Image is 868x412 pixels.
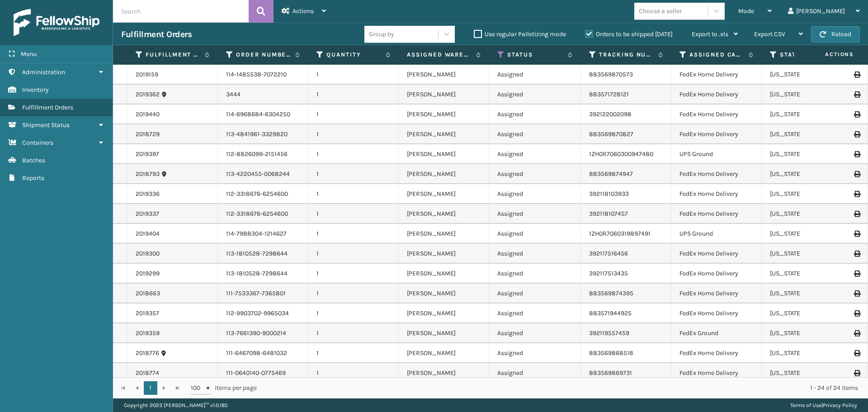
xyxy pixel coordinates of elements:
td: Assigned [489,244,581,264]
span: 100 [191,384,204,393]
td: 112-3318676-6254600 [218,204,308,224]
td: [PERSON_NAME] [399,85,489,104]
td: FedEx Home Delivery [671,303,762,323]
a: 2019159 [136,70,158,79]
td: Assigned [489,85,581,104]
td: FedEx Home Delivery [671,124,762,144]
td: 112-8826099-2151456 [218,144,308,164]
td: FedEx Home Delivery [671,363,762,383]
td: 113-4841961-3329820 [218,124,308,144]
span: Batches [22,156,45,164]
i: Print Label [854,350,859,356]
span: Actions [292,7,314,15]
td: Assigned [489,104,581,124]
a: 883569868518 [589,349,633,357]
td: [PERSON_NAME] [399,224,489,244]
label: Assigned Warehouse [407,51,472,59]
td: FedEx Home Delivery [671,184,762,204]
a: 1 [144,381,157,395]
a: Privacy Policy [823,402,857,408]
a: 2018774 [136,369,159,378]
span: Administration [22,68,65,76]
a: 2019336 [136,189,160,199]
td: 114-7988304-1214627 [218,224,308,244]
span: Export CSV [754,30,785,38]
td: 1 [308,184,399,204]
td: [US_STATE] [762,85,852,104]
a: 392117516456 [589,250,628,257]
td: FedEx Home Delivery [671,343,762,363]
a: 2018729 [136,130,160,139]
a: 392118107457 [589,210,628,218]
td: Assigned [489,204,581,224]
td: UPS Ground [671,224,762,244]
div: Choose a seller [639,6,682,16]
i: Print Label [854,191,859,197]
td: 111-0640140-0775469 [218,363,308,383]
i: Print Label [854,111,859,118]
div: | [790,398,857,412]
a: 2019404 [136,229,160,238]
a: 2018776 [136,349,159,358]
td: 1 [308,303,399,323]
td: 1 [308,363,399,383]
label: Quantity [326,51,381,59]
td: 113-1810528-7298644 [218,244,308,264]
td: Assigned [489,164,581,184]
td: [US_STATE] [762,363,852,383]
td: 1 [308,124,399,144]
label: State [780,51,835,59]
td: Assigned [489,224,581,244]
td: 113-1810528-7298644 [218,264,308,284]
td: 114-6968684-6304250 [218,104,308,124]
td: FedEx Home Delivery [671,164,762,184]
td: [PERSON_NAME] [399,363,489,383]
td: Assigned [489,323,581,343]
i: Print Label [854,91,859,98]
td: [PERSON_NAME] [399,343,489,363]
img: logo [14,9,99,36]
td: 113-7661390-9000214 [218,323,308,343]
td: UPS Ground [671,144,762,164]
p: Copyright 2023 [PERSON_NAME]™ v 1.0.185 [124,398,228,412]
a: 2019300 [136,249,160,258]
td: FedEx Home Delivery [671,65,762,85]
h3: Fulfillment Orders [121,29,192,40]
i: Print Label [854,131,859,137]
td: [PERSON_NAME] [399,204,489,224]
td: [PERSON_NAME] [399,284,489,303]
td: [US_STATE] [762,303,852,323]
div: Group by [369,29,394,39]
td: 1 [308,144,399,164]
a: 2018663 [136,289,160,298]
i: Print Label [854,211,859,217]
a: 883569870573 [589,71,633,78]
a: 883571728121 [589,90,629,98]
label: Orders to be shipped [DATE] [585,30,673,38]
td: 111-6467098-6481032 [218,343,308,363]
td: 1 [308,104,399,124]
td: [US_STATE] [762,343,852,363]
td: [PERSON_NAME] [399,303,489,323]
i: Print Label [854,231,859,237]
a: 2019359 [136,329,160,338]
td: FedEx Home Delivery [671,104,762,124]
i: Print Label [854,151,859,157]
td: [US_STATE] [762,65,852,85]
label: Status [507,51,563,59]
td: [US_STATE] [762,264,852,284]
a: 2019337 [136,209,159,218]
label: Use regular Palletizing mode [474,30,566,38]
td: 1 [308,323,399,343]
span: Reports [22,174,44,182]
td: [US_STATE] [762,323,852,343]
td: FedEx Home Delivery [671,264,762,284]
td: [US_STATE] [762,144,852,164]
td: [US_STATE] [762,244,852,264]
td: 1 [308,343,399,363]
td: 112-9903702-9965034 [218,303,308,323]
td: 1 [308,164,399,184]
span: Shipment Status [22,121,70,129]
a: 2019440 [136,110,160,119]
span: Menu [21,50,37,58]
